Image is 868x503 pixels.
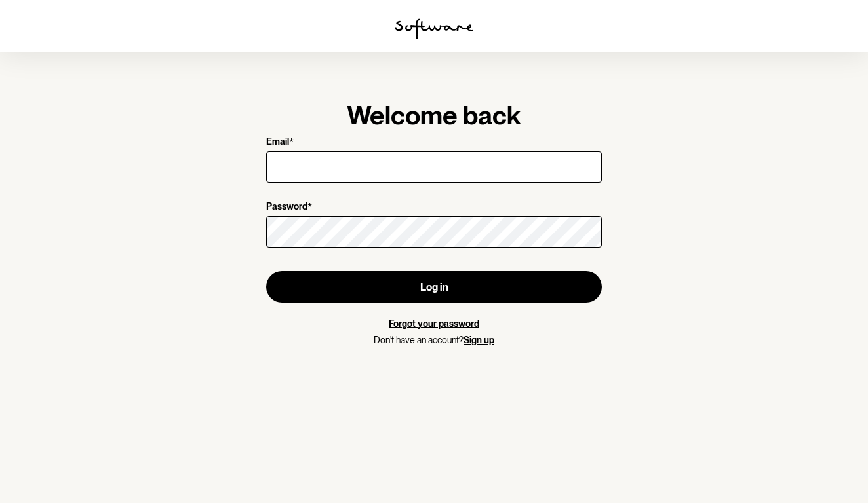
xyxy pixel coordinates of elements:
a: Sign up [464,335,494,345]
img: software logo [395,18,473,39]
button: Log in [266,271,602,303]
p: Password [266,201,307,214]
a: Forgot your password [389,318,479,329]
p: Email [266,136,289,149]
h1: Welcome back [266,100,602,131]
p: Don't have an account? [266,335,602,346]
